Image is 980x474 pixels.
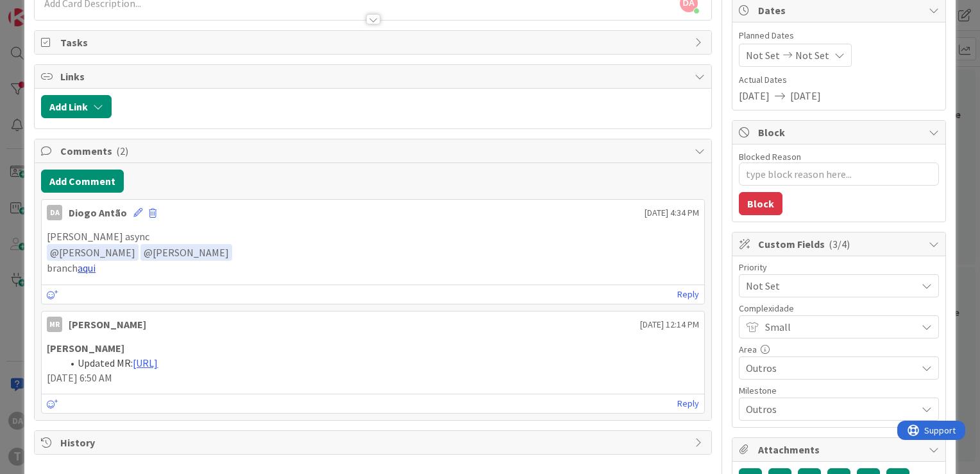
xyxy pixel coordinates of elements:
span: Comments [60,143,688,159]
span: [DATE] 6:50 AM [47,371,112,384]
a: aqui [78,261,96,274]
p: branch [47,261,699,276]
strong: [PERSON_NAME] [47,342,124,355]
span: Tasks [60,35,688,50]
a: Reply [677,396,699,412]
span: ( 2 ) [116,145,128,157]
span: [DATE] 4:34 PM [645,206,699,220]
div: Diogo Antão [69,205,127,220]
div: Milestone [739,386,939,395]
span: Updated MR: [78,356,133,369]
span: Planned Dates [739,29,939,42]
span: @ [50,246,59,259]
span: Links [60,69,688,84]
span: ( 3/4 ) [829,238,850,250]
span: Small [765,318,910,336]
span: Block [758,125,922,140]
div: Priority [739,263,939,272]
span: [PERSON_NAME] [50,246,135,259]
span: Support [27,2,58,17]
span: Not Set [746,48,780,63]
label: Blocked Reason [739,151,801,162]
span: Outros [746,359,910,377]
span: Not Set [795,48,829,63]
span: Dates [758,3,922,18]
a: [URL] [133,356,158,369]
span: @ [144,246,153,259]
div: Complexidade [739,304,939,313]
span: [DATE] [790,88,821,103]
a: Reply [677,286,699,303]
button: Block [739,192,782,215]
span: [DATE] 12:14 PM [640,318,699,331]
button: Add Link [41,95,112,118]
span: Actual Dates [739,73,939,87]
div: MR [47,317,62,332]
span: Custom Fields [758,236,922,252]
div: DA [47,205,62,220]
span: History [60,435,688,450]
span: [PERSON_NAME] [144,246,229,259]
span: Attachments [758,442,922,457]
div: Area [739,345,939,354]
span: Outros [746,400,910,418]
div: [PERSON_NAME] [69,317,146,332]
span: [DATE] [739,88,770,103]
p: [PERSON_NAME] async [47,229,699,244]
span: Not Set [746,277,910,295]
button: Add Comment [41,170,124,193]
